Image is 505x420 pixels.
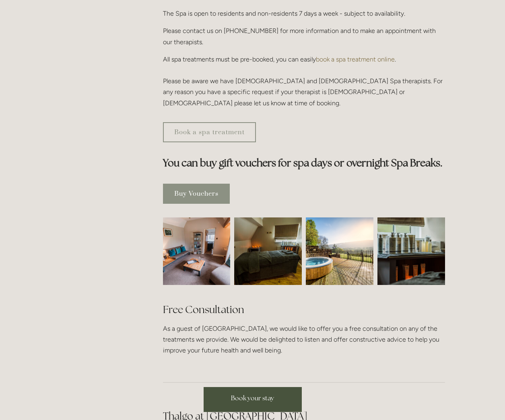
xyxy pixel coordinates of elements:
[163,54,445,109] p: All spa treatments must be pre-booked, you can easily . Please be aware we have [DEMOGRAPHIC_DATA...
[163,303,445,317] h2: Free Consultation
[163,25,445,47] p: Please contact us on [PHONE_NUMBER] for more information and to make an appointment with our ther...
[146,217,247,285] img: Waiting room, spa room, Losehill House Hotel and Spa
[163,156,443,169] strong: You can buy gift vouchers for spa days or overnight Spa Breaks.
[316,55,395,63] a: book a spa treatment online
[204,387,302,412] a: Book your stay
[306,217,373,285] img: Outdoor jacuzzi with a view of the Peak District, Losehill House Hotel and Spa
[163,323,445,356] p: As a guest of [GEOGRAPHIC_DATA], we would like to offer you a free consultation on any of the tre...
[361,217,462,285] img: Body creams in the spa room, Losehill House Hotel and Spa
[163,184,230,204] a: Buy Vouchers
[231,394,274,402] span: Book your stay
[163,8,445,19] p: The Spa is open to residents and non-residents 7 days a week - subject to availability.
[163,122,256,142] a: Book a spa treatment
[217,217,319,285] img: Spa room, Losehill House Hotel and Spa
